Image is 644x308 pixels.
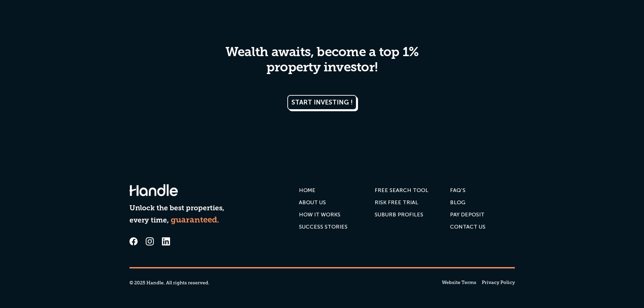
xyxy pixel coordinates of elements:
a: Blog [450,196,466,209]
a: SUCCESS STORIES [299,221,348,233]
div: HOW IT WORKS [299,211,340,218]
div: HOME [299,187,315,194]
a: HOW IT WORKS [299,209,340,221]
div: FREE SEARCH TOOL [375,187,428,194]
a: SUBURB PROFILES [375,209,423,221]
strong: guaranteed. [171,216,219,224]
div: ABOUT US [299,199,326,206]
a: START INVESTING ! [287,95,357,110]
div: Blog [450,199,466,206]
a: Website Terms [442,279,476,286]
a: FREE SEARCH TOOL [375,184,428,196]
div: FAQ'S [450,187,466,194]
div: SUCCESS STORIES [299,223,348,230]
span: Wealth awaits, become a top 1% property investor! [225,46,419,75]
div: RISK FREE TRIAL [375,199,418,206]
div: Contact us [450,223,485,230]
div: PAY DEPOSIT [450,211,484,218]
a: ABOUT US [299,196,326,209]
a: Privacy Policy [482,279,515,286]
a: HOME [299,184,315,196]
a: PAY DEPOSIT [450,209,484,221]
strong: Unlock the best properties, every time, [129,205,224,224]
div: © 2025 Handle. All rights reserved. [129,279,210,286]
div: SUBURB PROFILES [375,211,423,218]
a: FAQ'S [450,184,466,196]
a: Contact us [450,221,485,233]
a: RISK FREE TRIAL [375,196,418,209]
